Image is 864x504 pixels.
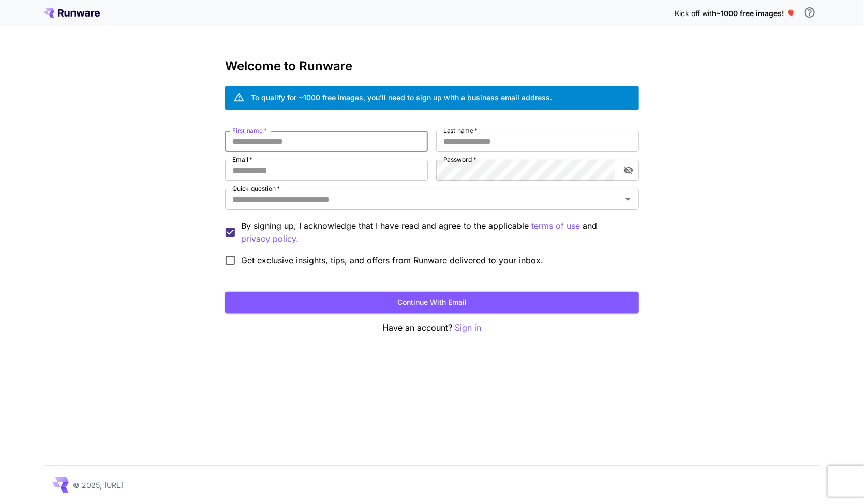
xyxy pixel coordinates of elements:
span: ~1000 free images! 🎈 [716,9,795,18]
p: © 2025, [URL] [73,480,123,491]
span: Get exclusive insights, tips, and offers from Runware delivered to your inbox. [241,254,543,266]
button: toggle password visibility [619,161,638,180]
span: Kick off with [675,9,716,18]
p: privacy policy. [241,232,299,245]
p: By signing up, I acknowledge that I have read and agree to the applicable and [241,219,631,245]
label: First name [232,126,267,135]
button: Sign in [455,321,482,334]
button: By signing up, I acknowledge that I have read and agree to the applicable terms of use and [241,232,299,245]
label: Last name [443,126,478,135]
div: To qualify for ~1000 free images, you’ll need to sign up with a business email address. [251,92,552,103]
label: Email [232,155,252,164]
p: terms of use [531,219,580,232]
button: In order to qualify for free credit, you need to sign up with a business email address and click ... [799,2,820,23]
h3: Welcome to Runware [225,59,639,73]
button: By signing up, I acknowledge that I have read and agree to the applicable and privacy policy. [531,219,580,232]
button: Continue with email [225,292,639,313]
label: Password [443,155,476,164]
button: Open [621,192,635,206]
p: Have an account? [225,321,639,334]
label: Quick question [232,184,280,193]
